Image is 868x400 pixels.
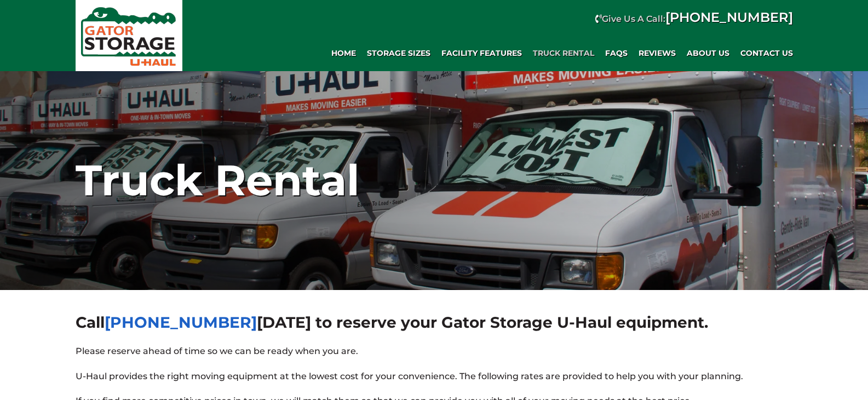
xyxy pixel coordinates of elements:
a: REVIEWS [633,42,681,64]
span: Truck Rental [533,49,594,58]
span: FAQs [605,49,628,58]
span: REVIEWS [639,49,676,58]
a: FAQs [600,42,633,64]
a: Storage Sizes [361,42,436,64]
a: About Us [681,42,735,64]
span: Home [331,49,356,58]
strong: Give Us A Call: [602,14,793,24]
a: [PHONE_NUMBER] [105,313,257,332]
p: Please reserve ahead of time so we can be ready when you are. [76,344,793,358]
span: Storage Sizes [367,49,430,58]
a: Truck Rental [527,42,600,64]
p: U-Haul provides the right moving equipment at the lowest cost for your convenience. The following... [76,369,793,384]
a: Home [326,42,361,64]
span: Contact Us [740,49,793,58]
a: [PHONE_NUMBER] [665,9,793,25]
span: About Us [687,49,729,58]
div: Main navigation [188,42,798,64]
a: Contact Us [735,42,798,64]
h1: Truck Rental [76,155,793,206]
h1: Call [DATE] to reserve your Gator Storage U-Haul equipment. [76,312,793,333]
span: Facility Features [441,49,522,58]
a: Facility Features [436,42,527,64]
